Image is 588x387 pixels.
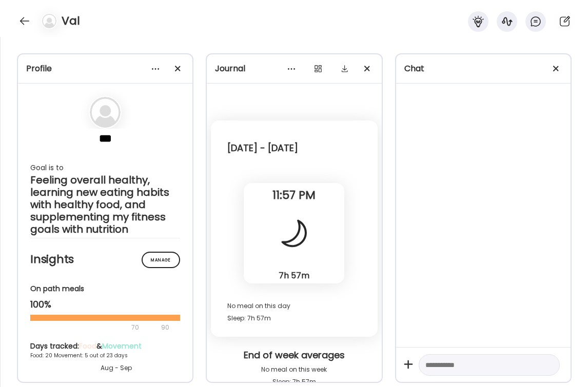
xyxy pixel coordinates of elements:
span: Movement [102,341,142,351]
div: End of week averages [215,349,373,363]
img: bg-avatar-default.svg [90,97,121,128]
div: On path meals [30,283,180,294]
div: Aug - Sep [30,363,202,373]
div: Food: 20 Movement: 5 out of 23 days [30,352,202,359]
div: Days tracked: & [30,341,202,352]
div: 100% [30,298,180,311]
div: 90 [160,321,170,334]
div: Feeling overall healthy, learning new eating habits with healthy food, and supplementing my fitne... [30,174,180,235]
div: Goal is to [30,161,180,174]
div: 7h 57m [248,270,340,281]
div: No meal on this day Sleep: 7h 57m [227,300,361,324]
img: bg-avatar-default.svg [42,14,56,28]
span: 11:57 PM [244,191,344,200]
div: Journal [215,63,373,75]
div: Chat [404,63,562,75]
div: [DATE] - [DATE] [227,142,361,154]
div: Profile [26,63,184,75]
div: Manage [142,252,180,268]
span: Food [79,341,96,351]
div: 70 [30,321,158,334]
h2: Insights [30,252,180,267]
h4: Val [62,13,80,29]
